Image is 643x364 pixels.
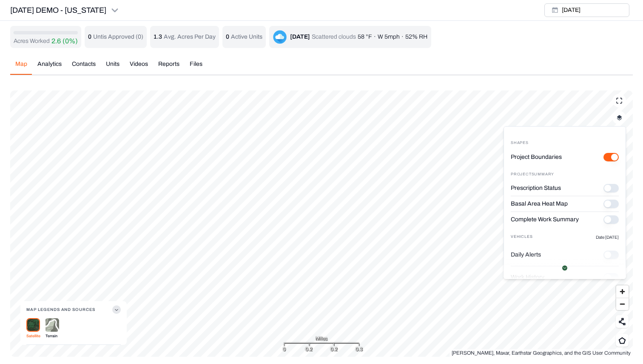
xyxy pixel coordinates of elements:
button: 2.6(0%) [51,36,78,46]
img: satellite-Cr99QJ9J.png [26,318,40,332]
p: [DATE] DEMO - [US_STATE] [10,4,106,16]
p: 58 °F [358,33,372,41]
div: Map Legends And Sources [26,318,121,345]
button: Zoom in [616,285,629,298]
div: Project Summary [511,172,619,178]
div: [DATE] [290,33,310,41]
div: [PERSON_NAME], Maxar, Earthstar Geographics, and the GIS User Community [450,349,633,357]
p: 2.6 [51,36,61,46]
button: Map [10,60,32,75]
img: scattered-clouds-D55uKDek.png [273,30,287,44]
div: 0 [283,345,286,353]
button: Videos [125,60,153,75]
button: Analytics [32,60,67,75]
canvas: Map [10,90,633,357]
p: · [401,33,404,41]
div: 0.2 [305,345,313,353]
button: Zoom out [616,298,629,310]
button: Files [185,60,208,75]
p: Avg. Acres Per Day [164,33,216,41]
p: Acres Worked [14,37,50,45]
label: Prescription Status [511,184,561,192]
label: Basal Area Heat Map [511,200,568,208]
p: Terrain [46,332,59,340]
img: terrain-DjdIGjrG.png [46,318,59,332]
p: Satellite [26,332,40,340]
button: [DATE] [544,3,629,17]
span: Miles [316,334,327,343]
label: Project Boundaries [511,153,562,161]
label: Complete Work Summary [511,215,579,224]
label: Daily Alerts [511,251,541,259]
p: Vehicles [511,234,532,240]
button: Reports [153,60,185,75]
p: Active Units [231,33,262,41]
div: 0.2 [330,345,338,353]
div: Shapes [511,140,619,146]
p: 0 [88,33,91,41]
p: 1.3 [154,33,162,41]
p: (0%) [63,36,78,46]
p: Date [DATE] [596,234,619,240]
p: Untis Approved ( 0 ) [93,33,143,41]
p: 52% RH [405,33,427,41]
p: · [374,33,376,41]
p: Scattered clouds [312,33,356,41]
p: 0 [226,33,229,41]
button: Contacts [67,60,101,75]
button: Units [101,60,125,75]
button: Map Legends And Sources [26,301,121,318]
img: layerIcon [617,115,622,121]
div: 0.3 [356,345,363,353]
p: W 5mph [378,33,400,41]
